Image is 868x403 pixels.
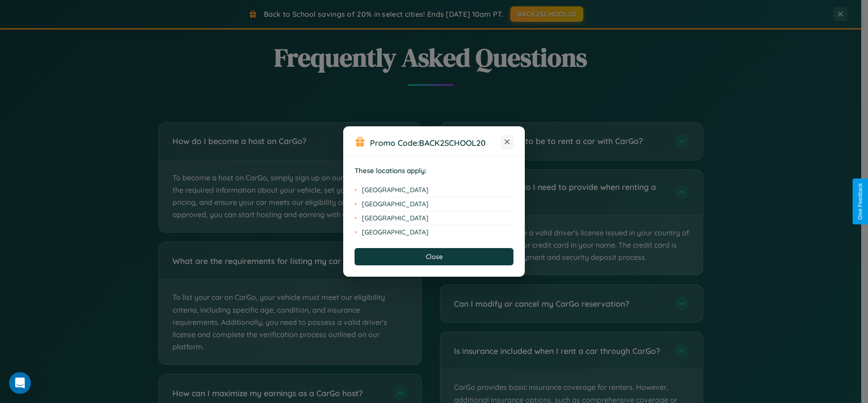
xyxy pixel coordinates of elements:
[355,183,513,197] li: [GEOGRAPHIC_DATA]
[355,248,513,265] button: Close
[370,138,501,148] h3: Promo Code:
[419,138,486,148] b: BACK2SCHOOL20
[9,372,31,394] div: Open Intercom Messenger
[355,166,427,175] strong: These locations apply:
[857,183,863,220] div: Give Feedback
[355,197,513,211] li: [GEOGRAPHIC_DATA]
[355,211,513,225] li: [GEOGRAPHIC_DATA]
[355,225,513,239] li: [GEOGRAPHIC_DATA]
